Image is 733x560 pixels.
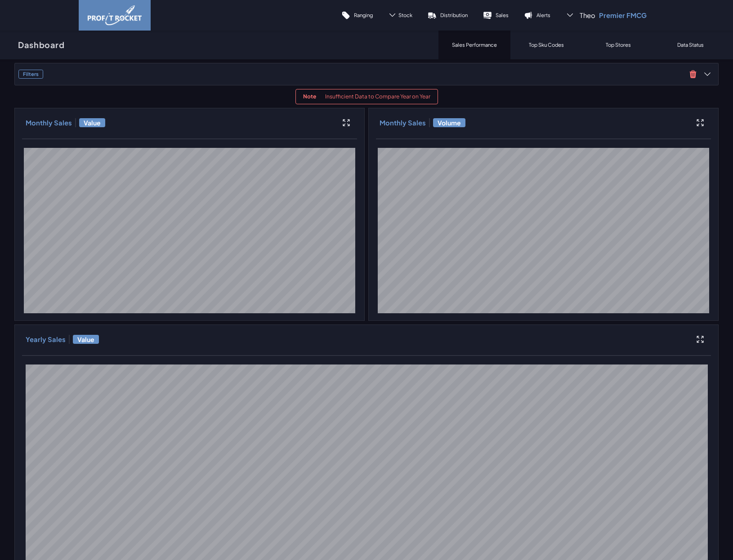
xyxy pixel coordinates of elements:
[452,41,497,48] p: Sales Performance
[26,335,66,344] h3: Yearly Sales
[677,41,704,48] p: Data Status
[599,11,647,20] p: Premier FMCG
[606,41,631,48] p: Top Stores
[26,118,72,127] h3: Monthly Sales
[580,11,595,20] span: Theo
[475,4,516,26] a: Sales
[354,12,373,18] p: Ranging
[88,5,142,25] img: image
[334,4,380,26] a: Ranging
[420,4,475,26] a: Distribution
[7,31,76,59] a: Dashboard
[516,4,558,26] a: Alerts
[73,335,99,344] span: Value
[536,12,550,18] p: Alerts
[529,41,564,48] p: Top Sku Codes
[433,118,465,127] span: Volume
[303,93,316,100] strong: Note
[398,12,412,18] span: Stock
[79,118,105,127] span: Value
[380,118,426,127] h3: Monthly Sales
[496,12,509,18] p: Sales
[440,12,468,18] p: Distribution
[325,93,430,100] p: Insufficient Data to Compare Year on Year
[18,70,43,79] h3: Filters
